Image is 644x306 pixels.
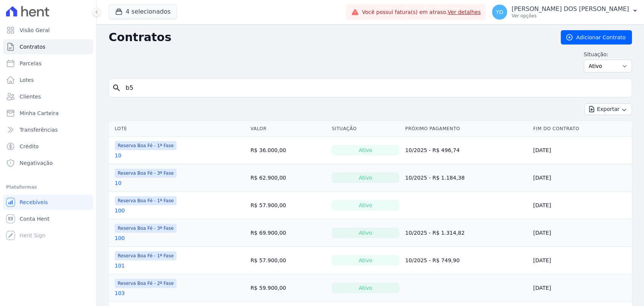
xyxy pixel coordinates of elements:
[405,257,460,263] a: 10/2025 - R$ 749,90
[530,164,632,192] td: [DATE]
[20,143,39,150] span: Crédito
[247,274,329,302] td: R$ 59.900,00
[115,234,125,242] a: 100
[109,31,549,44] h2: Contratos
[115,141,177,150] span: Reserva Boa Fé - 1ª Fase
[115,179,121,187] a: 10
[362,8,481,16] span: Você possui fatura(s) em atraso.
[115,207,125,214] a: 100
[20,76,34,84] span: Lotes
[405,230,465,236] a: 10/2025 - R$ 1.314,82
[405,147,460,153] a: 10/2025 - R$ 496,74
[20,198,48,206] span: Recebíveis
[530,121,632,137] th: Fim do Contrato
[329,121,402,137] th: Situação
[332,172,399,183] div: Ativo
[121,80,629,95] input: Buscar por nome do lote
[3,23,93,38] a: Visão Geral
[3,72,93,88] a: Lotes
[584,51,632,58] label: Situação:
[496,9,503,15] span: YD
[247,219,329,247] td: R$ 69.900,00
[3,195,93,210] a: Recebíveis
[3,39,93,54] a: Contratos
[115,289,125,297] a: 103
[3,122,93,137] a: Transferências
[115,279,177,288] span: Reserva Boa Fé - 2ª Fase
[530,137,632,164] td: [DATE]
[512,13,629,19] p: Ver opções
[109,5,177,19] button: 4 selecionados
[20,43,45,51] span: Contratos
[405,175,465,181] a: 10/2025 - R$ 1.184,38
[3,89,93,104] a: Clientes
[332,255,399,266] div: Ativo
[247,121,329,137] th: Valor
[332,228,399,238] div: Ativo
[115,251,177,260] span: Reserva Boa Fé - 1ª Fase
[486,2,644,23] button: YD [PERSON_NAME] DOS [PERSON_NAME] Ver opções
[402,121,530,137] th: Próximo Pagamento
[115,169,177,178] span: Reserva Boa Fé - 3ª Fase
[115,152,121,159] a: 10
[332,145,399,155] div: Ativo
[512,5,629,13] p: [PERSON_NAME] DOS [PERSON_NAME]
[20,126,58,134] span: Transferências
[561,30,632,45] a: Adicionar Contrato
[20,60,41,67] span: Parcelas
[332,200,399,211] div: Ativo
[247,164,329,192] td: R$ 62.900,00
[530,274,632,302] td: [DATE]
[20,215,49,223] span: Conta Hent
[112,83,121,92] i: search
[109,121,247,137] th: Lote
[3,106,93,121] a: Minha Carteira
[20,26,50,34] span: Visão Geral
[584,103,632,115] button: Exportar
[115,262,125,269] a: 101
[115,224,177,233] span: Reserva Boa Fé - 3ª Fase
[3,155,93,171] a: Negativação
[530,192,632,219] td: [DATE]
[332,283,399,293] div: Ativo
[530,219,632,247] td: [DATE]
[3,211,93,226] a: Conta Hent
[20,109,58,117] span: Minha Carteira
[3,139,93,154] a: Crédito
[20,93,41,100] span: Clientes
[6,183,90,192] div: Plataformas
[247,137,329,164] td: R$ 36.000,00
[447,9,481,15] a: Ver detalhes
[247,192,329,219] td: R$ 57.900,00
[247,247,329,274] td: R$ 57.900,00
[530,247,632,274] td: [DATE]
[3,56,93,71] a: Parcelas
[20,159,53,167] span: Negativação
[115,196,177,205] span: Reserva Boa Fé - 1ª Fase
